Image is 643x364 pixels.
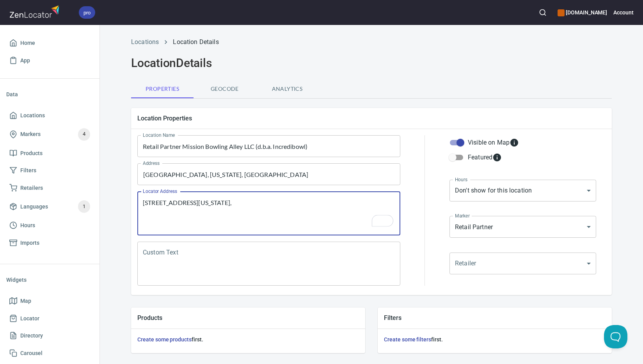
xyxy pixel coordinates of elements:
[20,331,43,341] span: Directory
[384,335,606,344] h6: first.
[6,327,93,345] a: Directory
[20,56,30,65] span: App
[137,336,192,343] a: Create some products
[137,314,359,322] h5: Products
[20,166,36,175] span: Filters
[613,4,634,21] button: Account
[6,270,93,289] li: Widgets
[9,3,62,20] img: zenlocator
[137,335,359,344] h6: first.
[136,84,189,94] span: Properties
[468,138,519,147] div: Visible on Map
[79,9,95,17] span: pro
[131,37,612,47] nav: breadcrumb
[558,8,607,17] h6: [DOMAIN_NAME]
[468,153,502,162] div: Featured
[78,130,90,139] span: 4
[261,84,314,94] span: Analytics
[137,114,606,122] h5: Location Properties
[20,314,39,323] span: Locator
[613,8,634,17] h6: Account
[6,145,93,162] a: Products
[20,183,43,193] span: Retailers
[6,124,93,145] a: Markers4
[6,345,93,362] a: Carousel
[6,292,93,310] a: Map
[449,180,596,201] div: Don't show for this location
[6,34,93,52] a: Home
[604,325,627,348] iframe: Help Scout Beacon - Open
[558,4,607,21] div: Manage your apps
[6,107,93,124] a: Locations
[510,138,519,147] svg: Whether the location is visible on the map.
[79,6,95,19] div: pro
[449,216,596,238] div: Retail Partner
[558,9,565,16] button: color-CE600E
[20,148,43,158] span: Products
[6,85,93,104] li: Data
[20,129,41,139] span: Markers
[131,56,612,70] h2: Location Details
[198,84,251,94] span: Geocode
[20,348,43,358] span: Carousel
[20,111,45,120] span: Locations
[492,153,502,162] svg: Featured locations are moved to the top of the search results list.
[20,38,35,48] span: Home
[173,38,218,46] a: Location Details
[6,196,93,217] a: Languages1
[20,221,35,230] span: Hours
[6,179,93,197] a: Retailers
[6,162,93,179] a: Filters
[384,314,606,322] h5: Filters
[6,217,93,234] a: Hours
[6,234,93,252] a: Imports
[449,253,596,274] div: ​
[20,238,39,248] span: Imports
[131,38,159,46] a: Locations
[384,336,431,343] a: Create some filters
[143,199,395,228] textarea: To enrich screen reader interactions, please activate Accessibility in Grammarly extension settings
[20,296,31,306] span: Map
[20,202,48,212] span: Languages
[6,310,93,327] a: Locator
[78,202,90,211] span: 1
[6,52,93,69] a: App
[534,4,551,21] button: Search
